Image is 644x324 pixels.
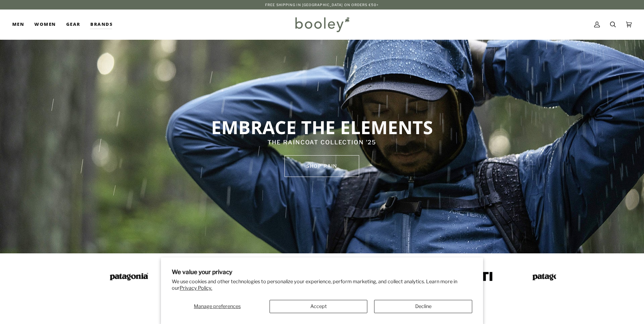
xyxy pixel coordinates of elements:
p: EMBRACE THE ELEMENTS [128,116,516,138]
span: Men [12,21,24,28]
img: Booley [292,15,352,34]
a: Women [29,10,61,39]
button: Accept [270,300,367,313]
button: Decline [374,300,472,313]
p: Free Shipping in [GEOGRAPHIC_DATA] on Orders €50+ [265,2,379,7]
a: Brands [85,10,118,39]
a: SHOP rain [284,155,359,177]
p: We use cookies and other technologies to personalize your experience, perform marketing, and coll... [172,278,472,291]
p: THE RAINCOAT COLLECTION '25 [128,138,516,147]
a: Privacy Policy. [180,285,212,291]
a: Men [12,10,29,39]
h2: We value your privacy [172,268,472,275]
span: Gear [66,21,80,28]
span: Manage preferences [194,303,241,309]
a: Gear [61,10,86,39]
button: Manage preferences [172,300,263,313]
span: Brands [90,21,113,28]
span: Women [34,21,56,28]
